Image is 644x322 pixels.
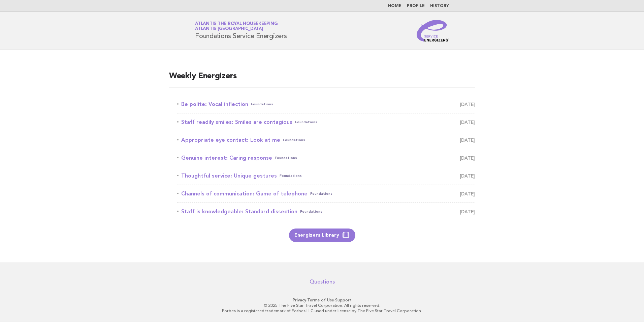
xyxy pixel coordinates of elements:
[280,171,302,181] span: Foundations
[177,207,475,216] a: Staff is knowledgeable: Standard dissectionFoundations [DATE]
[177,189,475,198] a: Channels of communication: Game of telephoneFoundations [DATE]
[460,207,475,216] span: [DATE]
[310,189,332,198] span: Foundations
[195,22,287,39] h1: Foundations Service Energizers
[307,298,334,302] a: Terms of Use
[460,171,475,181] span: [DATE]
[169,71,475,87] h2: Weekly Energizers
[407,4,425,8] a: Profile
[116,303,528,308] p: © 2025 The Five Star Travel Corporation. All rights reserved.
[275,153,297,163] span: Foundations
[460,135,475,145] span: [DATE]
[116,297,528,303] p: · ·
[293,298,306,302] a: Privacy
[300,207,322,216] span: Foundations
[460,189,475,198] span: [DATE]
[177,135,475,145] a: Appropriate eye contact: Look at meFoundations [DATE]
[195,27,263,31] span: Atlantis [GEOGRAPHIC_DATA]
[310,278,335,285] a: Questions
[283,135,305,145] span: Foundations
[195,22,278,31] a: Atlantis the Royal HousekeepingAtlantis [GEOGRAPHIC_DATA]
[388,4,401,8] a: Home
[460,117,475,127] span: [DATE]
[460,153,475,163] span: [DATE]
[177,117,475,127] a: Staff readily smiles: Smiles are contagiousFoundations [DATE]
[417,20,449,42] img: Service Energizers
[289,229,355,242] a: Energizers Library
[177,100,475,109] a: Be polite: Vocal inflectionFoundations [DATE]
[430,4,449,8] a: History
[460,100,475,109] span: [DATE]
[335,298,352,302] a: Support
[177,153,475,163] a: Genuine interest: Caring responseFoundations [DATE]
[177,171,475,181] a: Thoughtful service: Unique gesturesFoundations [DATE]
[251,100,273,109] span: Foundations
[295,117,317,127] span: Foundations
[116,308,528,314] p: Forbes is a registered trademark of Forbes LLC used under license by The Five Star Travel Corpora...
